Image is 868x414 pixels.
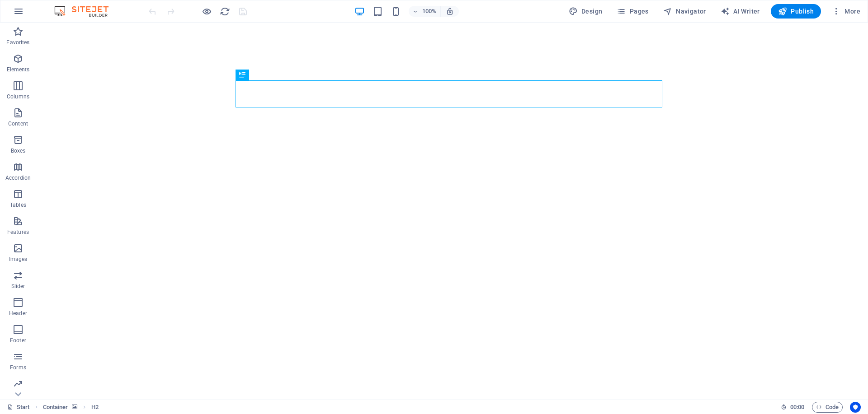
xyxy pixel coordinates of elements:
p: Columns [7,93,29,100]
button: 100% [409,6,441,17]
a: Click to cancel selection. Double-click to open Pages [7,402,30,413]
button: Design [565,4,606,19]
i: Reload page [220,6,230,17]
p: Images [9,256,28,263]
p: Slider [11,283,25,290]
button: Publish [771,4,821,19]
p: Content [8,120,28,127]
p: Tables [10,201,26,209]
p: Accordion [5,174,31,181]
p: Favorites [6,39,29,46]
p: Boxes [11,147,26,154]
div: Design (Ctrl+Alt+Y) [565,4,606,19]
span: More [832,7,860,16]
button: Click here to leave preview mode and continue editing [201,6,212,17]
p: Elements [7,66,30,73]
button: Pages [613,4,652,19]
button: reload [219,6,230,17]
span: : [797,404,798,410]
button: Usercentrics [850,402,861,413]
p: Features [7,228,29,236]
span: 00 00 [790,402,804,413]
h6: Session time [781,402,805,413]
span: Navigator [663,7,706,16]
span: Code [816,402,839,413]
span: Pages [617,7,648,16]
button: More [828,4,864,19]
img: Editor Logo [52,6,120,17]
i: On resize automatically adjust zoom level to fit chosen device. [446,7,454,15]
button: Code [812,402,843,413]
span: Design [569,7,603,16]
button: AI Writer [717,4,764,19]
h6: 100% [422,6,437,17]
p: Footer [10,337,26,344]
p: Forms [10,364,26,371]
span: Publish [778,7,814,16]
p: Header [9,310,27,317]
span: AI Writer [721,7,760,16]
i: This element contains a background [72,405,77,409]
span: Click to select. Double-click to edit [43,402,68,413]
span: Click to select. Double-click to edit [91,402,99,413]
nav: breadcrumb [43,402,99,413]
button: Navigator [660,4,710,19]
